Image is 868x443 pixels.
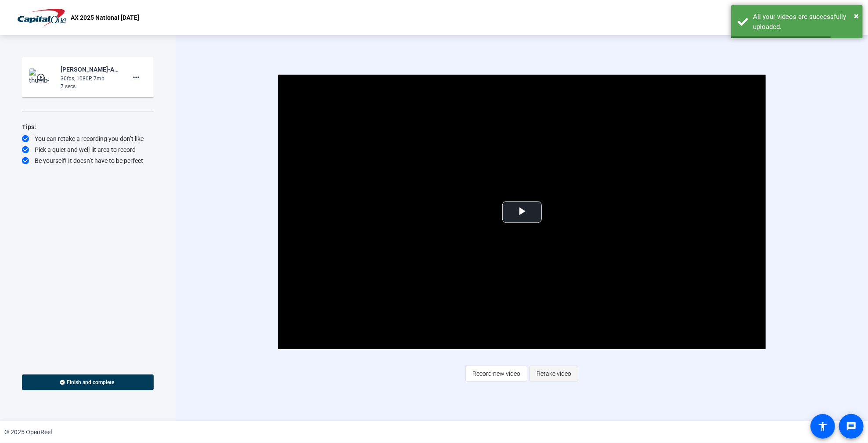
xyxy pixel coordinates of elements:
div: Pick a quiet and well-lit area to record [22,145,154,154]
button: Retake video [529,366,578,382]
div: Tips: [22,122,154,132]
div: All your videos are successfully uploaded. [753,12,856,32]
p: AX 2025 National [DATE] [71,12,139,23]
mat-icon: message [846,421,857,432]
div: Video Player [278,75,766,349]
div: 30fps, 1080P, 7mb [61,75,119,83]
div: You can retake a recording you don’t like [22,134,154,143]
mat-icon: accessibility [818,421,828,432]
span: Retake video [537,365,571,382]
div: © 2025 OpenReel [4,428,52,437]
mat-icon: play_circle_outline [36,73,47,82]
img: thumb-nail [29,68,55,86]
button: Play Video [502,201,542,223]
span: Record new video [472,365,520,382]
button: Close [854,9,859,22]
div: [PERSON_NAME]-AX 2025 National Boss-s Day-AX 2025 National Boss-s Day -1759508138671-webcam [61,64,119,75]
div: 7 secs [61,83,119,90]
span: × [854,11,859,21]
mat-icon: more_horiz [131,72,141,83]
button: Finish and complete [22,375,154,390]
button: Record new video [465,366,527,382]
span: Finish and complete [67,379,115,386]
div: Be yourself! It doesn’t have to be perfect [22,156,154,165]
img: OpenReel logo [18,9,66,26]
